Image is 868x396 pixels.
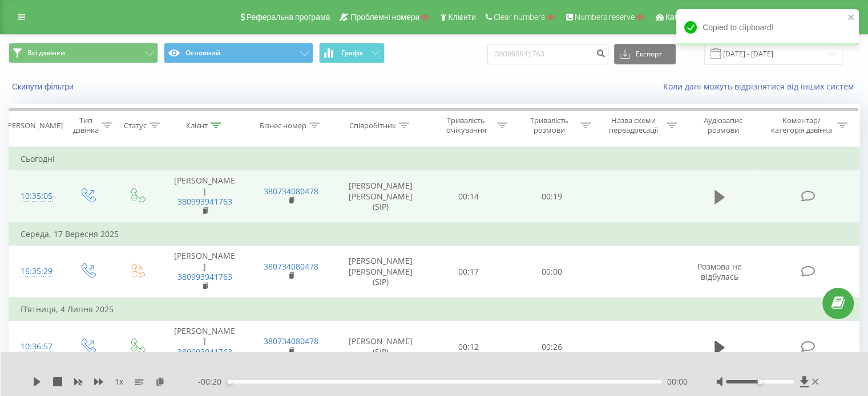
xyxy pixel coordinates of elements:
[124,121,147,130] div: Статус
[21,336,51,358] div: 10:36:57
[847,13,855,23] button: close
[21,260,51,283] div: 16:35:29
[9,148,859,170] td: Сьогодні
[575,13,635,22] span: Numbers reserve
[663,81,859,92] a: Коли дані можуть відрізнятися вiд інших систем
[494,13,545,22] span: Clear numbers
[264,261,318,272] a: 380734080478
[162,170,248,223] td: [PERSON_NAME]
[427,246,510,298] td: 00:17
[264,186,318,197] a: 380734080478
[9,43,158,63] button: Всі дзвінки
[177,346,232,357] a: 380993941763
[757,379,762,384] div: Accessibility label
[614,44,676,64] button: Експорт
[9,81,79,92] button: Скинути фільтри
[198,376,227,387] span: - 00:20
[334,321,427,373] td: [PERSON_NAME] (SIP)
[115,376,123,387] span: 1 x
[5,121,63,130] div: [PERSON_NAME]
[341,49,364,57] span: Графік
[427,170,510,223] td: 00:14
[162,321,248,373] td: [PERSON_NAME]
[247,13,330,22] span: Реферальна програма
[186,121,208,130] div: Клієнт
[177,271,232,282] a: 380993941763
[604,116,664,135] div: Назва схеми переадресації
[350,13,419,22] span: Проблемні номери
[665,13,693,22] span: Кабінет
[164,43,313,63] button: Основний
[162,246,248,298] td: [PERSON_NAME]
[667,376,688,387] span: 00:00
[690,116,757,135] div: Аудіозапис розмови
[9,298,859,321] td: П’ятниця, 4 Липня 2025
[21,185,51,207] div: 10:35:05
[9,223,859,246] td: Середа, 17 Вересня 2025
[72,116,99,135] div: Тип дзвінка
[438,116,495,135] div: Тривалість очікування
[676,9,859,46] div: Copied to clipboard!
[487,44,608,64] input: Пошук за номером
[334,246,427,298] td: [PERSON_NAME] [PERSON_NAME] (SIP)
[27,48,65,58] span: Всі дзвінки
[260,121,306,130] div: Бізнес номер
[510,246,593,298] td: 00:00
[510,321,593,373] td: 00:26
[697,261,742,282] span: Розмова не відбулась
[427,321,510,373] td: 00:12
[520,116,578,135] div: Тривалість розмови
[334,170,427,223] td: [PERSON_NAME] [PERSON_NAME] (SIP)
[768,116,834,135] div: Коментар/категорія дзвінка
[510,170,593,223] td: 00:19
[177,196,232,207] a: 380993941763
[264,336,318,346] a: 380734080478
[349,121,396,130] div: Співробітник
[319,43,385,63] button: Графік
[227,379,232,384] div: Accessibility label
[448,13,476,22] span: Клієнти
